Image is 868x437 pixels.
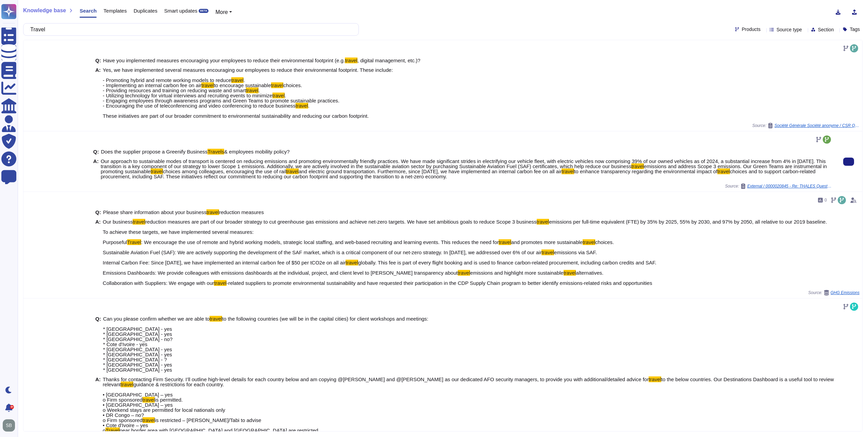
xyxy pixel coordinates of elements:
[742,27,761,32] span: Products
[103,87,272,98] span: . - Utilizing technology for virtual interviews and recruiting events to minimize
[103,77,245,88] span: . - Implementing an internal carbon fee on air
[747,184,832,188] span: External / 0000020845 - Re: THALES Questionnaire ESG 2025
[206,209,219,215] mark: travel
[101,168,816,179] span: choices and to support carbon-related procurement, including SAF. These initiatives reflect our c...
[143,397,155,403] mark: travel
[818,27,834,32] span: Section
[127,239,141,245] mark: Travel
[105,427,119,433] mark: Travel
[95,210,101,215] b: Q:
[214,280,227,286] mark: travel
[470,270,563,276] span: emissions and highlight more sustainable
[541,249,554,255] mark: travel
[103,417,261,433] span: is restricted – [PERSON_NAME]/Tabi to advise • Cote d'Ivoire – yes o
[774,124,859,128] span: Société Générale Société anonyme / CSR Questionnaire Sogé 202504
[537,219,549,225] mark: travel
[199,9,208,13] div: BETA
[141,239,499,245] span: : We encourage the use of remote and hybrid working models, strategic local staffing, and web-bas...
[272,93,285,98] mark: travel
[752,123,859,128] span: Source:
[345,58,357,63] mark: travel
[93,149,99,154] b: Q:
[133,219,145,225] mark: travel
[103,82,302,93] span: choices. - Providing resources and training on reducing waste and smart
[103,376,834,387] span: to the below countries. Our Destinations Dashboard is a useful tool to review relevant
[777,27,802,32] span: Source type
[271,82,284,88] mark: travel
[93,159,99,179] b: A:
[227,280,652,286] span: -related suppliers to promote environmental sustainability and have requested their participation...
[564,270,576,276] mark: travel
[103,67,393,83] span: Yes, we have implemented several measures encouraging our employees to reduce their environmental...
[101,149,208,155] span: Does the supplier propose a Greenify Business
[346,260,358,265] mark: travel
[562,168,574,174] mark: travel
[80,8,97,13] span: Search
[214,82,271,88] span: to encourage sustainable
[103,397,225,423] span: is permitted. • [GEOGRAPHIC_DATA] – yes o Weekend stays are permitted for local nationals only • ...
[95,67,101,118] b: A:
[725,183,832,189] span: Source:
[151,168,163,174] mark: travel
[103,260,656,276] span: globally. This fee is part of every flight booking and is used to finance carbon-related procurem...
[3,419,15,432] img: user
[207,149,224,155] mark: Travels
[219,209,264,215] span: reduction measures
[103,209,206,215] span: Please share information about your business
[27,23,352,35] input: Search a question or template...
[103,219,133,225] span: Our business
[246,87,258,93] mark: travel
[649,376,661,382] mark: travel
[231,77,244,83] mark: travel
[134,8,157,13] span: Duplicates
[717,168,730,174] mark: travel
[143,417,155,423] mark: travel
[121,382,133,387] mark: travel
[10,405,14,409] div: 9+
[103,8,127,13] span: Templates
[145,219,536,225] span: reduction measures are part of our broader strategy to cut greenhouse gas emissions and achieve n...
[850,27,860,32] span: Tags
[103,93,339,109] span: . - Engaging employees through awareness programs and Green Teams to promote sustainable practice...
[95,219,101,286] b: A:
[296,103,308,109] mark: travel
[101,158,826,169] span: Our approach to sustainable modes of transport is centered on reducing emissions and promoting en...
[1,418,20,433] button: user
[201,82,214,88] mark: travel
[215,9,228,15] span: More
[808,290,859,295] span: Source:
[574,168,717,174] span: to enhance transparency regarding the environmental impact of
[103,376,649,382] span: Thanks for contacting Firm Security. I’ll outline high-level details for each country below and a...
[824,198,827,202] span: 0
[103,382,224,403] span: guidance & restrictions for each country. • [GEOGRAPHIC_DATA] – yes o Firm sponsored
[95,316,101,372] b: Q:
[631,163,644,169] mark: travel
[499,239,511,245] mark: travel
[103,316,428,373] span: to the following countries (we will be in the capital cities) for client workshops and meetings: ...
[23,8,66,13] span: Knowledge base
[458,270,470,276] mark: travel
[163,168,286,174] span: choices among colleagues, encouraging the use of rail
[103,316,210,322] span: Can you please confirm whether we are able to
[286,168,299,174] mark: travel
[103,58,345,63] span: Have you implemented measures encouraging your employees to reduce their environmental footprint ...
[583,239,595,245] mark: travel
[164,8,198,13] span: Smart updates
[357,58,420,63] span: , digital management, etc.)?
[831,291,859,295] span: GHG Emissions
[101,163,827,174] span: emissions and address Scope 3 emissions. Our Green Teams are instrumental in promoting sustainable
[299,168,562,174] span: and electric ground transportation. Furthermore, since [DATE], we have implemented an internal ca...
[210,316,222,322] mark: travel
[215,8,232,16] button: More
[511,239,583,245] span: and promotes more sustainable
[103,219,827,245] span: emissions per full-time equivalent (FTE) by 35% by 2025, 55% by 2030, and 97% by 2050, all relati...
[224,149,290,155] span: & employees mobility policy?
[95,58,101,63] b: Q:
